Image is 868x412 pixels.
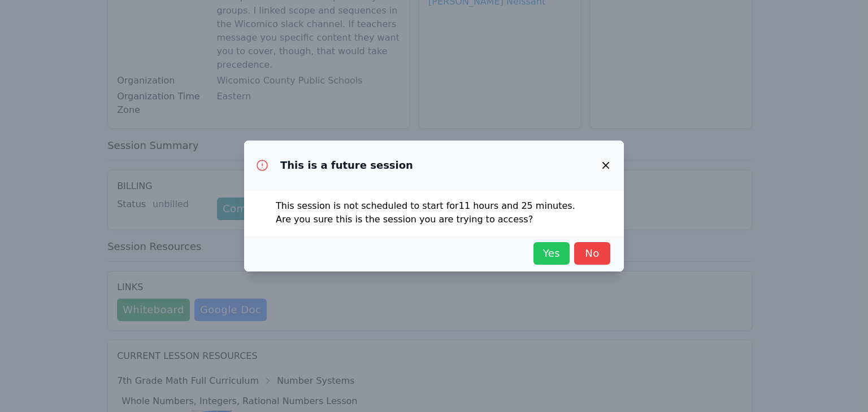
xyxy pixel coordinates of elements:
[574,242,610,265] button: No
[280,159,413,172] h3: This is a future session
[580,246,605,261] span: No
[533,242,570,265] button: Yes
[539,246,564,261] span: Yes
[276,199,592,226] p: This session is not scheduled to start for 11 hours and 25 minutes . Are you sure this is the ses...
